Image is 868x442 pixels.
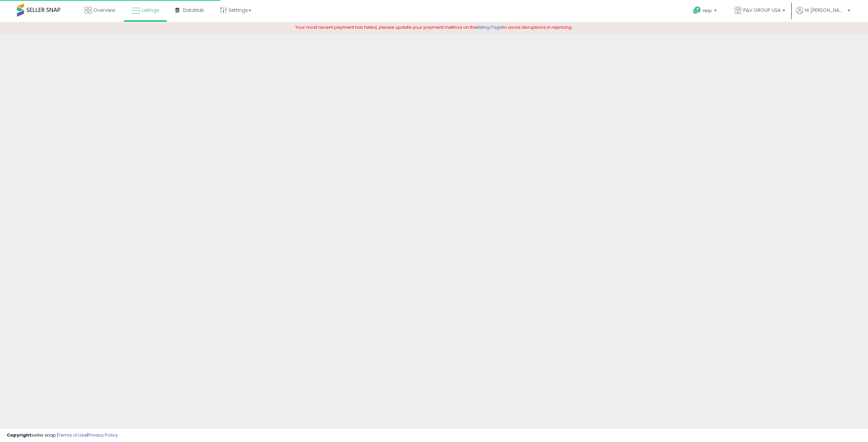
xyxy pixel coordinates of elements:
a: Help [688,1,724,22]
span: DataHub [183,7,204,14]
span: Overview [93,7,115,14]
span: P&V GROUP USA [743,7,781,14]
a: Billing Page [477,24,502,30]
span: Your most recent payment has failed, please update your payment method on the to avoid disruption... [295,24,573,30]
a: Hi [PERSON_NAME] [796,7,850,22]
i: Get Help [693,6,701,15]
span: Help [703,8,712,14]
span: Listings [142,7,159,14]
span: Hi [PERSON_NAME] [805,7,846,14]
